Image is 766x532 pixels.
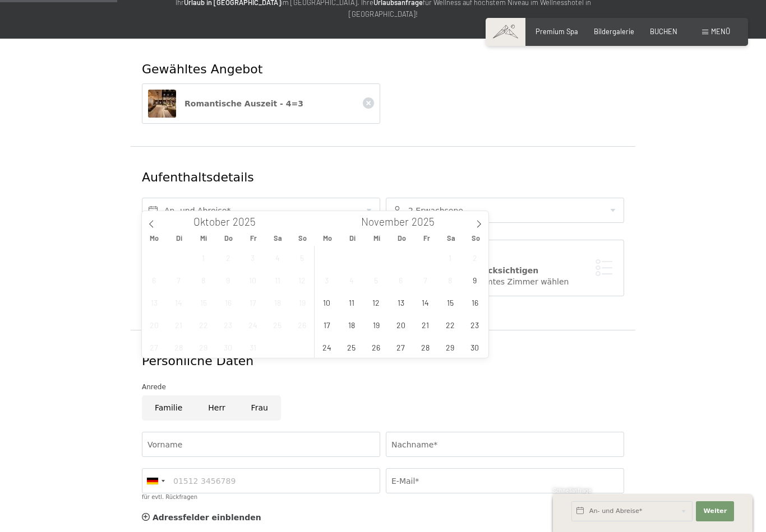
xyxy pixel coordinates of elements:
[439,235,464,242] span: Sa
[439,291,461,313] span: November 15, 2025
[439,269,461,291] span: November 8, 2025
[143,314,165,335] span: Oktober 20, 2025
[340,314,362,335] span: November 18, 2025
[167,235,191,242] span: Di
[192,336,214,358] span: Oktober 29, 2025
[192,291,214,313] span: Oktober 15, 2025
[390,314,412,335] span: November 20, 2025
[340,235,364,242] span: Di
[390,269,412,291] span: November 6, 2025
[266,269,288,291] span: Oktober 11, 2025
[142,468,380,493] input: 01512 3456789
[390,291,412,313] span: November 13, 2025
[414,291,436,313] span: November 14, 2025
[291,246,313,268] span: Oktober 5, 2025
[142,235,167,242] span: Mo
[696,501,734,521] button: Weiter
[266,235,290,242] span: Sa
[464,314,486,335] span: November 23, 2025
[217,269,239,291] span: Oktober 9, 2025
[464,269,486,291] span: November 9, 2025
[148,90,176,118] img: Romantische Auszeit - 4=3
[168,314,190,335] span: Oktober 21, 2025
[315,235,340,242] span: Mo
[364,235,389,242] span: Mi
[365,291,387,313] span: November 12, 2025
[242,291,264,313] span: Oktober 17, 2025
[316,336,338,358] span: November 24, 2025
[398,265,612,277] div: Zimmerwunsch berücksichtigen
[191,235,216,242] span: Mi
[464,291,486,313] span: November 16, 2025
[464,336,486,358] span: November 30, 2025
[365,269,387,291] span: November 5, 2025
[143,336,165,358] span: Oktober 27, 2025
[142,469,168,493] div: Germany (Deutschland): +49
[143,291,165,313] span: Oktober 13, 2025
[650,27,677,36] a: BUCHEN
[414,336,436,358] span: November 28, 2025
[168,336,190,358] span: Oktober 28, 2025
[291,314,313,335] span: Oktober 26, 2025
[168,269,190,291] span: Oktober 7, 2025
[193,217,230,227] span: Oktober
[192,314,214,335] span: Oktober 22, 2025
[216,235,241,242] span: Do
[703,507,727,516] span: Weiter
[242,336,264,358] span: Oktober 31, 2025
[217,246,239,268] span: Oktober 2, 2025
[711,27,730,36] span: Menü
[439,336,461,358] span: November 29, 2025
[439,246,461,268] span: November 1, 2025
[266,314,288,335] span: Oktober 25, 2025
[390,336,412,358] span: November 27, 2025
[168,291,190,313] span: Oktober 14, 2025
[389,235,414,242] span: Do
[142,494,197,500] label: für evtl. Rückfragen
[594,27,634,36] a: Bildergalerie
[192,246,214,268] span: Oktober 1, 2025
[217,291,239,313] span: Oktober 16, 2025
[365,314,387,335] span: November 19, 2025
[242,246,264,268] span: Oktober 3, 2025
[365,336,387,358] span: November 26, 2025
[398,277,612,288] div: Ich möchte ein bestimmtes Zimmer wählen
[316,314,338,335] span: November 17, 2025
[266,246,288,268] span: Oktober 4, 2025
[291,291,313,313] span: Oktober 19, 2025
[142,169,543,186] div: Aufenthaltsdetails
[414,235,439,242] span: Fr
[340,291,362,313] span: November 11, 2025
[142,381,624,393] div: Anrede
[553,487,592,494] span: Schnellanfrage
[340,336,362,358] span: November 25, 2025
[414,269,436,291] span: November 7, 2025
[241,235,266,242] span: Fr
[290,235,315,242] span: So
[316,291,338,313] span: November 10, 2025
[242,269,264,291] span: Oktober 10, 2025
[464,246,486,268] span: November 2, 2025
[184,99,303,108] span: Romantische Auszeit - 4=3
[266,291,288,313] span: Oktober 18, 2025
[316,269,338,291] span: November 3, 2025
[217,336,239,358] span: Oktober 30, 2025
[464,235,488,242] span: So
[536,27,578,36] a: Premium Spa
[409,215,446,228] input: Year
[414,314,436,335] span: November 21, 2025
[217,314,239,335] span: Oktober 23, 2025
[153,513,261,522] span: Adressfelder einblenden
[242,314,264,335] span: Oktober 24, 2025
[230,215,267,228] input: Year
[142,61,624,78] div: Gewähltes Angebot
[143,269,165,291] span: Oktober 6, 2025
[291,269,313,291] span: Oktober 12, 2025
[192,269,214,291] span: Oktober 8, 2025
[340,269,362,291] span: November 4, 2025
[142,353,624,370] div: Persönliche Daten
[361,217,409,227] span: November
